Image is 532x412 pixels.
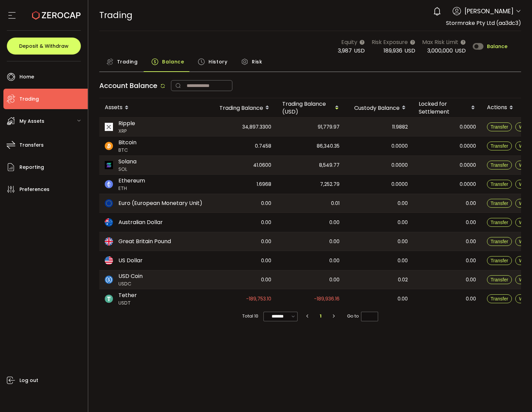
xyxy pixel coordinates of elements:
[19,44,69,48] span: Deposit & Withdraw
[451,338,532,412] div: Chat Widget
[404,47,415,55] span: USD
[162,55,184,69] span: Balance
[392,123,408,131] span: 11.9882
[491,201,508,206] span: Transfer
[118,119,135,128] span: Ripple
[491,258,508,263] span: Transfer
[487,275,512,284] button: Transfer
[118,185,145,192] span: ETH
[384,47,402,55] span: 189,936
[487,161,512,170] button: Transfer
[491,124,508,130] span: Transfer
[118,147,136,154] span: BTC
[464,6,514,16] span: [PERSON_NAME]
[319,161,340,169] span: 8,549.77
[118,256,143,265] span: US Dollar
[491,162,508,168] span: Transfer
[455,47,466,55] span: USD
[118,158,136,166] span: Solana
[320,180,340,188] span: 7,252.79
[105,237,113,246] img: gbp_portfolio.svg
[487,199,512,208] button: Transfer
[329,276,340,284] span: 0.00
[491,143,508,149] span: Transfer
[19,72,34,82] span: Home
[329,257,340,265] span: 0.00
[105,199,113,207] img: eur_portfolio.svg
[19,185,49,194] span: Preferences
[7,38,81,55] button: Deposit & Withdraw
[261,257,271,265] span: 0.00
[398,238,408,246] span: 0.00
[209,55,227,69] span: History
[105,276,113,284] img: usdc_portfolio.svg
[99,81,157,90] span: Account Balance
[460,161,476,169] span: 0.0000
[413,100,481,116] div: Locked for Settlement
[118,177,145,185] span: Ethereum
[118,138,136,147] span: Bitcoin
[487,142,512,150] button: Transfer
[398,257,408,265] span: 0.00
[105,218,113,226] img: aud_portfolio.svg
[329,219,340,226] span: 0.00
[19,162,44,172] span: Reporting
[487,180,512,189] button: Transfer
[331,200,340,207] span: 0.01
[261,200,271,207] span: 0.00
[487,237,512,246] button: Transfer
[105,256,113,265] img: usd_portfolio.svg
[487,218,512,227] button: Transfer
[460,142,476,150] span: 0.0000
[253,161,271,169] span: 41.0600
[318,123,340,131] span: 91,779.97
[246,295,271,303] span: -189,753.10
[105,295,113,303] img: usdt_portfolio.svg
[372,38,408,46] span: Risk Exposure
[242,311,258,321] span: Total 10
[460,180,476,188] span: 0.0000
[487,294,512,303] button: Transfer
[118,280,143,288] span: USDC
[391,142,408,150] span: 0.0000
[460,123,476,131] span: 0.0000
[315,311,327,321] li: 1
[99,9,132,21] span: Trading
[19,94,39,104] span: Trading
[398,276,408,284] span: 0.02
[491,220,508,225] span: Transfer
[118,218,163,226] span: Australian Dollar
[466,295,476,303] span: 0.00
[261,238,271,246] span: 0.00
[118,237,171,246] span: Great Britain Pound
[398,200,408,207] span: 0.00
[118,199,202,207] span: Euro (European Monetary Unit)
[314,295,340,303] span: -189,936.16
[117,55,138,69] span: Trading
[19,116,44,126] span: My Assets
[491,239,508,244] span: Transfer
[118,299,137,307] span: USDT
[242,123,271,131] span: 34,897.3300
[252,55,262,69] span: Risk
[487,122,512,131] button: Transfer
[261,276,271,284] span: 0.00
[491,277,508,282] span: Transfer
[19,376,38,385] span: Log out
[487,44,507,49] span: Balance
[209,102,277,114] div: Trading Balance
[466,276,476,284] span: 0.00
[398,295,408,303] span: 0.00
[118,166,136,173] span: SOL
[491,181,508,187] span: Transfer
[118,272,143,280] span: USD Coin
[255,142,271,150] span: 0.7458
[345,102,413,114] div: Custody Balance
[422,38,458,46] span: Max Risk Limit
[391,161,408,169] span: 0.0000
[118,291,137,299] span: Tether
[491,296,508,301] span: Transfer
[466,257,476,265] span: 0.00
[398,219,408,226] span: 0.00
[105,142,113,150] img: btc_portfolio.svg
